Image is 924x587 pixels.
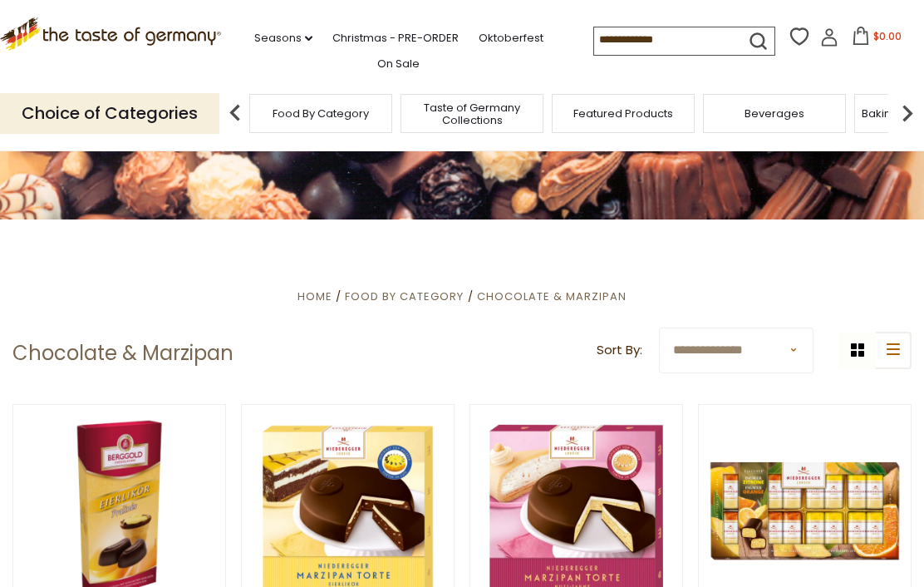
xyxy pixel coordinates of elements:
img: next arrow [891,96,924,130]
a: On Sale [377,55,420,73]
label: Sort By: [597,340,642,361]
a: Food By Category [345,289,464,304]
a: Chocolate & Marzipan [477,289,627,304]
h1: Chocolate & Marzipan [12,341,233,366]
a: Home [297,289,332,304]
a: Taste of Germany Collections [405,101,538,126]
a: Oktoberfest [479,29,543,47]
a: Featured Products [573,107,673,120]
a: Food By Category [273,107,369,120]
a: Seasons [254,29,312,47]
a: Beverages [745,107,804,120]
a: Christmas - PRE-ORDER [332,29,459,47]
button: $0.00 [842,27,912,52]
img: previous arrow [219,96,252,130]
span: $0.00 [873,29,902,43]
